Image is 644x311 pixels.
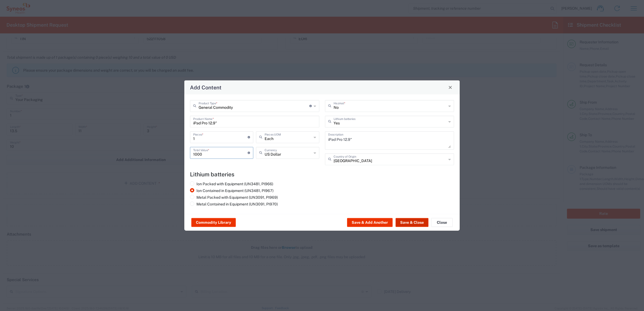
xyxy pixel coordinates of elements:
button: Commodity Library [191,218,236,227]
button: Save & Close [396,218,428,227]
h4: Add Content [190,83,221,91]
label: Metal Contained in Equipment (UN3091, PI970) [190,201,278,206]
h4: Lithium batteries [190,171,454,177]
button: Save & Add Another [347,218,393,227]
label: Ion Contained in Equipment (UN3481, PI967) [190,188,273,193]
button: Close [446,83,454,91]
label: Ion Packed with Equipment (UN3481, PI966) [190,181,273,186]
button: Close [431,218,453,227]
label: Metal Packed with Equipment (UN3091, PI969) [190,195,278,200]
